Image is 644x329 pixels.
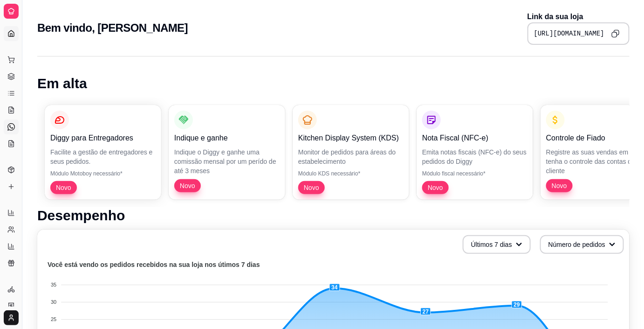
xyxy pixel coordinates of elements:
[608,26,623,41] button: Copy to clipboard
[45,105,161,200] button: Diggy para EntregadoresFacilite a gestão de entregadores e seus pedidos.Módulo Motoboy necessário...
[37,21,188,35] h2: Bem vindo, [PERSON_NAME]
[417,105,533,200] button: Nota Fiscal (NFC-e)Emita notas fiscais (NFC-e) do seus pedidos do DiggyMódulo fiscal necessário*Novo
[37,75,630,92] h1: Em alta
[463,235,531,254] button: Últimos 7 dias
[293,105,409,200] button: Kitchen Display System (KDS)Monitor de pedidos para áreas do estabelecimentoMódulo KDS necessário...
[52,183,75,192] span: Novo
[37,207,630,224] h1: Desempenho
[174,133,280,144] p: Indique e ganhe
[298,147,404,166] p: Monitor de pedidos para áreas do estabelecimento
[422,170,528,177] p: Módulo fiscal necessário*
[50,133,156,144] p: Diggy para Entregadores
[298,170,404,177] p: Módulo KDS necessário*
[298,133,404,144] p: Kitchen Display System (KDS)
[424,183,447,192] span: Novo
[422,133,528,144] p: Nota Fiscal (NFC-e)
[176,181,199,190] span: Novo
[540,235,624,254] button: Número de pedidos
[50,170,156,177] p: Módulo Motoboy necessário*
[169,105,285,200] button: Indique e ganheIndique o Diggy e ganhe uma comissão mensal por um perído de até 3 mesesNovo
[422,147,528,166] p: Emita notas fiscais (NFC-e) do seus pedidos do Diggy
[50,147,156,166] p: Facilite a gestão de entregadores e seus pedidos.
[51,282,56,287] tspan: 35
[48,261,260,269] text: Você está vendo os pedidos recebidos na sua loja nos útimos 7 dias
[51,299,56,305] tspan: 30
[548,181,571,190] span: Novo
[51,316,56,322] tspan: 25
[174,147,280,175] p: Indique o Diggy e ganhe uma comissão mensal por um perído de até 3 meses
[300,183,323,192] span: Novo
[528,11,630,22] p: Link da sua loja
[534,29,604,38] pre: [URL][DOMAIN_NAME]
